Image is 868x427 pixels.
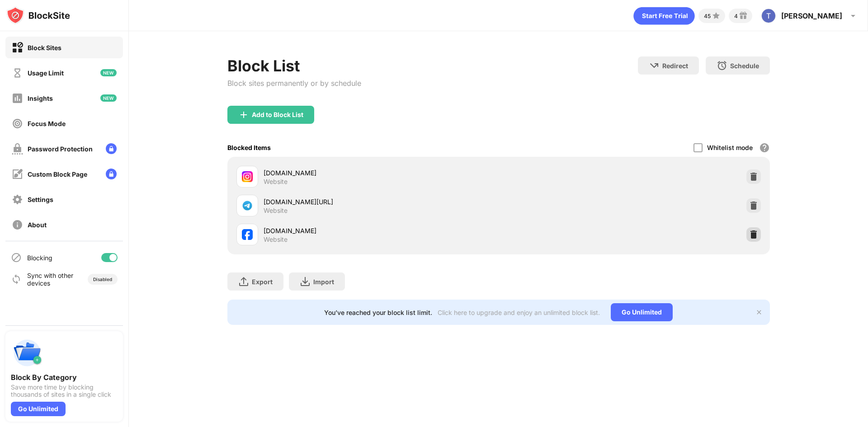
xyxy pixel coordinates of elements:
img: push-categories.svg [11,337,43,369]
img: focus-off.svg [12,118,23,129]
img: insights-off.svg [12,93,23,104]
div: Custom Block Page [28,170,87,178]
div: Blocked Items [227,144,271,151]
img: block-on.svg [12,42,23,53]
div: [DOMAIN_NAME] [264,168,499,178]
img: ACg8ocJfITzvUx44Qw08Rf6odzrjiKrsEdGbrPRU81co24zmK4jMKA=s96-c [761,9,776,23]
div: Focus Mode [28,120,66,127]
img: new-icon.svg [100,69,117,76]
div: Block List [227,56,361,75]
img: settings-off.svg [12,194,23,205]
div: Export [252,278,273,286]
div: Click here to upgrade and enjoy an unlimited block list. [438,309,600,316]
div: Sync with other devices [27,272,74,287]
div: Whitelist mode [707,144,753,151]
div: Save more time by blocking thousands of sites in a single click [11,384,118,398]
img: points-small.svg [711,10,722,21]
img: blocking-icon.svg [11,252,22,263]
div: Website [264,178,288,186]
div: Block Sites [28,44,61,52]
img: new-icon.svg [100,94,117,102]
div: Disabled [93,277,112,282]
img: favicons [242,200,253,211]
div: 4 [734,13,738,19]
div: Blocking [27,254,52,262]
div: Block sites permanently or by schedule [227,79,361,88]
img: password-protection-off.svg [12,143,23,155]
div: Go Unlimited [11,402,66,416]
img: logo-blocksite.svg [6,6,70,24]
div: Redirect [662,62,688,70]
img: about-off.svg [12,219,23,230]
div: [PERSON_NAME] [781,11,842,20]
img: reward-small.svg [738,10,749,21]
img: sync-icon.svg [11,274,22,285]
img: time-usage-off.svg [12,67,23,79]
div: Import [313,278,334,286]
div: Website [264,206,288,215]
div: Schedule [730,62,759,70]
div: About [28,221,47,229]
img: lock-menu.svg [106,169,117,179]
img: lock-menu.svg [106,143,117,154]
img: customize-block-page-off.svg [12,169,23,180]
img: favicons [242,171,253,182]
img: favicons [242,229,253,240]
div: Add to Block List [252,111,303,118]
div: Go Unlimited [611,303,673,321]
div: animation [633,7,695,25]
div: Insights [28,94,53,102]
div: Block By Category [11,373,118,382]
div: Settings [28,196,53,203]
div: 45 [704,13,711,19]
img: x-button.svg [755,309,763,316]
div: [DOMAIN_NAME] [264,226,499,235]
div: Usage Limit [28,69,64,77]
div: Password Protection [28,145,93,153]
div: You’ve reached your block list limit. [324,309,432,316]
div: [DOMAIN_NAME][URL] [264,197,499,206]
div: Website [264,235,288,244]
